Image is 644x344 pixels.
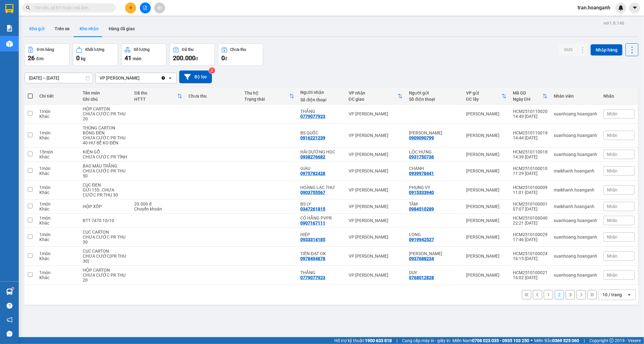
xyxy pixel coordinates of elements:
[301,97,342,102] div: Số điện thoại
[140,2,151,13] button: file-add
[60,27,110,36] div: 0812487330
[607,168,617,173] span: Nhãn
[409,154,434,159] div: 0931750736
[301,185,342,190] div: HOÀNG LẠC THƯ
[134,90,177,95] div: Đã thu
[463,88,510,104] th: Toggle SortBy
[510,88,551,104] th: Toggle SortBy
[603,94,635,99] div: Nhãn
[134,206,182,211] div: Chuyển khoản
[409,90,460,95] div: Người gửi
[83,249,128,254] div: CỤC CARTON
[591,44,622,56] button: Nhập hàng
[466,235,507,240] div: [PERSON_NAME]
[472,338,529,343] strong: 0708 023 035 - 0935 103 250
[409,190,434,195] div: 0915333940
[39,114,76,119] div: Khác
[134,201,182,206] div: 20.000 đ
[39,237,76,242] div: Khác
[349,168,403,173] div: VP [PERSON_NAME]
[209,67,215,74] sup: 3
[513,154,548,159] div: 14:39 [DATE]
[349,111,403,116] div: VP [PERSON_NAME]
[573,4,615,12] span: tran.hoanganh
[466,273,507,278] div: [PERSON_NAME]
[50,21,75,36] button: Trên xe
[513,171,548,176] div: 11:29 [DATE]
[554,168,597,173] div: maikhanh.hoanganh
[607,218,617,223] span: Nhãn
[513,90,543,95] div: Mã GD
[409,251,460,256] div: HUY THUẬN
[466,90,502,95] div: VP gửi
[554,254,597,259] div: xuanhoang.hoanganh
[346,88,406,104] th: Toggle SortBy
[28,54,35,62] span: 26
[6,41,13,47] img: warehouse-icon
[513,201,548,206] div: HCM2510100001
[349,204,403,209] div: VP [PERSON_NAME]
[83,254,128,264] div: CHƯA CƯỚC(PR THU 30)
[555,290,564,299] button: 2
[134,97,177,102] div: HTTT
[5,6,15,12] span: Gửi:
[554,218,597,223] div: xuanhoang.hoanganh
[39,154,76,159] div: Khác
[544,290,553,299] button: 1
[513,97,543,102] div: Ngày ĐH
[60,5,110,19] div: [PERSON_NAME]
[534,337,579,344] span: Miền Bắc
[607,111,617,116] span: Nhãn
[602,292,622,298] div: 10 / trang
[39,190,76,195] div: Khác
[349,235,403,240] div: VP [PERSON_NAME]
[104,21,140,36] button: Hàng đã giao
[513,185,548,190] div: HCM2510100009
[409,232,460,237] div: LONG
[83,187,128,197] div: GỬI 155..CHƯA CƯỚC PR THU 30
[409,130,460,135] div: GIA NGUYỄN
[513,130,548,135] div: HCM2510110019
[83,273,128,283] div: CHƯA CƯỚC PR THU 20
[230,47,246,52] div: Chưa thu
[349,273,403,278] div: VP [PERSON_NAME]
[301,149,342,154] div: HẢI DƯƠNG HỌC
[513,216,548,220] div: HCM2510100040
[24,21,50,36] button: Kho gửi
[85,47,104,52] div: Khối lượng
[125,2,136,13] button: plus
[466,97,502,102] div: ĐC lấy
[607,133,617,138] span: Nhãn
[301,256,326,261] div: 0978494878
[349,152,403,157] div: VP [PERSON_NAME]
[39,185,76,190] div: 1 món
[83,163,128,168] div: BAO MÀU TRẮNG
[513,270,548,275] div: HCM2510100021
[554,204,597,209] div: maikhanh.hoanganh
[513,149,548,154] div: HCM2510110018
[39,206,76,211] div: Khác
[607,235,617,240] span: Nhãn
[83,268,128,273] div: HỘP CARTON
[6,288,13,295] img: warehouse-icon
[513,190,548,195] div: 11:01 [DATE]
[301,232,342,237] div: HIỆP
[349,97,398,102] div: ĐC giao
[301,135,326,140] div: 0916221239
[83,182,128,187] div: CỤC ĐEN
[627,292,632,297] svg: open
[131,88,185,104] th: Toggle SortBy
[466,152,507,157] div: [PERSON_NAME]
[37,47,54,52] div: Đơn hàng
[60,19,110,27] div: NGÂN
[365,338,392,343] strong: 1900 633 818
[83,154,128,159] div: CHƯA CƯỚC PR TÍNH
[83,218,128,223] div: BTT 7470 10/10
[7,331,12,337] span: message
[83,97,128,102] div: Ghi chú
[170,43,215,66] button: Đã thu200.000đ
[121,43,166,66] button: Số lượng41món
[409,256,434,261] div: 0937688234
[629,2,640,13] button: caret-down
[409,166,460,171] div: CHÁNH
